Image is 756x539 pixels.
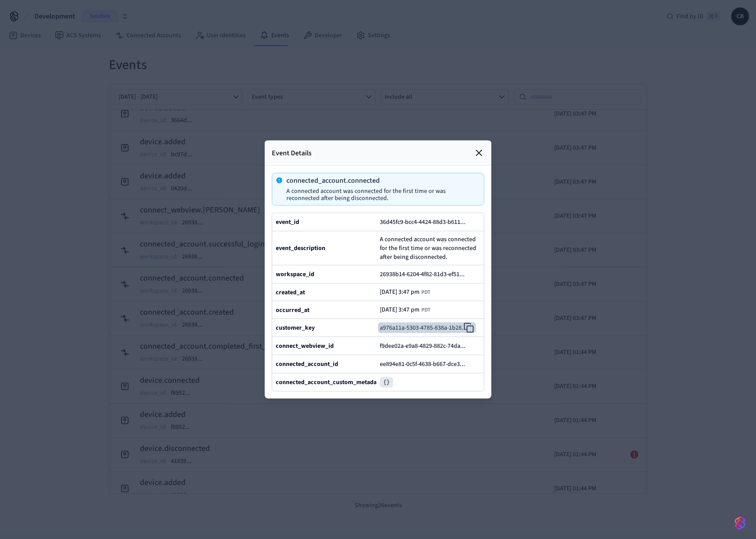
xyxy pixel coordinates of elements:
[380,289,420,296] span: [DATE] 3:47 pm
[380,289,430,296] div: America/Los_Angeles
[276,323,315,332] b: customer_key
[276,270,314,279] b: workspace_id
[276,244,325,253] b: event_description
[276,305,309,314] b: occurred_at
[272,148,312,158] p: Event Details
[378,359,474,370] button: ee894e81-0c5f-4638-b667-dce3...
[421,289,430,296] span: PDT
[380,306,430,314] div: America/Los_Angeles
[378,323,476,333] button: a976a11a-5303-4785-838a-1b28...
[276,218,299,227] b: event_id
[380,377,393,388] pre: {}
[378,269,474,280] button: 26938b14-6204-4f82-81d3-ef51...
[380,306,420,313] span: [DATE] 3:47 pm
[421,307,430,314] span: PDT
[378,341,474,351] button: f9dee02a-e9a8-4829-882c-74da...
[286,188,477,202] p: A connected account was connected for the first time or was reconnected after being disconnected.
[378,217,474,227] button: 36d45fc9-bcc4-4424-88d3-b611...
[286,177,477,184] p: connected_account.connected
[380,235,480,262] span: A connected account was connected for the first time or was reconnected after being disconnected.
[276,360,338,369] b: connected_account_id
[276,342,334,350] b: connect_webview_id
[276,288,305,296] b: created_at
[735,516,745,530] img: SeamLogoGradient.69752ec5.svg
[276,378,382,387] b: connected_account_custom_metadata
